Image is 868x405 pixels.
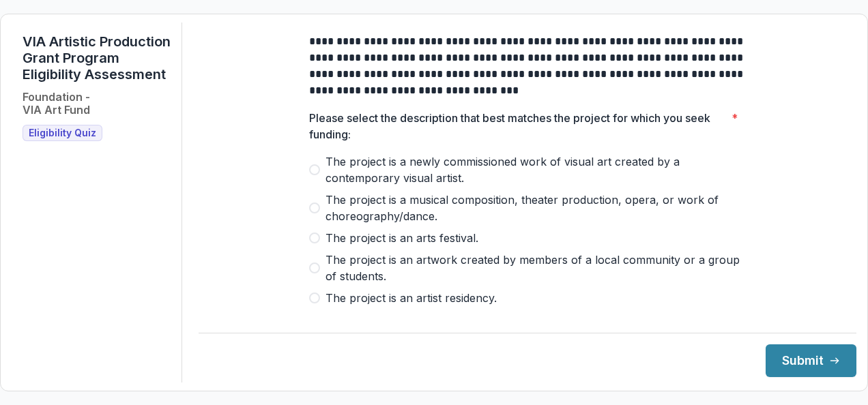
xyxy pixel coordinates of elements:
span: Eligibility Quiz [29,127,96,139]
span: The project is an artist residency. [325,290,497,306]
span: The project is a newly commissioned work of visual art created by a contemporary visual artist. [325,153,746,186]
span: The project is an artwork created by members of a local community or a group of students. [325,252,746,284]
span: The project is an arts festival. [325,230,478,246]
h1: VIA Artistic Production Grant Program Eligibility Assessment [23,33,171,82]
h2: Foundation - VIA Art Fund [23,91,90,117]
button: Submit [766,344,856,377]
p: Please select the description that best matches the project for which you seek funding: [309,110,726,142]
span: The project is a musical composition, theater production, opera, or work of choreography/dance. [325,192,746,224]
